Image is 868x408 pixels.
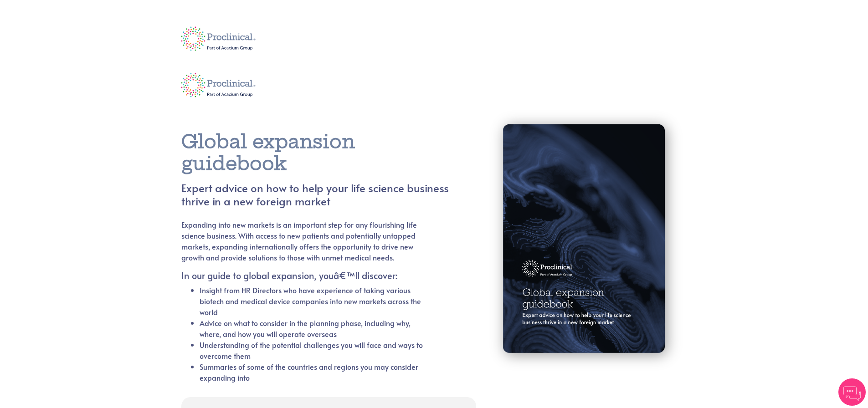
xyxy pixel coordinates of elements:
[175,67,262,103] img: logo
[838,378,866,406] img: Chatbot
[200,339,427,361] li: Understanding of the potential challenges you will face and ways to overcome them
[200,285,427,317] li: Insight from HR Directors who have experience of taking various biotech and medical device compan...
[200,317,427,339] li: Advice on what to consider in the planning phase, including why, where, and how you will operate ...
[181,270,427,281] h5: In our guide to global expansion, youâ€™ll discover:
[175,20,262,57] img: logo
[181,182,449,208] h4: Expert advice on how to help your life science business thrive in a new foreign market
[181,131,449,174] h1: Global expansion guidebook
[181,219,427,263] p: Expanding into new markets is an important step for any flourishing life science business. With a...
[200,361,427,383] li: Summaries of some of the countries and regions you may consider expanding into
[484,106,687,375] img: book cover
